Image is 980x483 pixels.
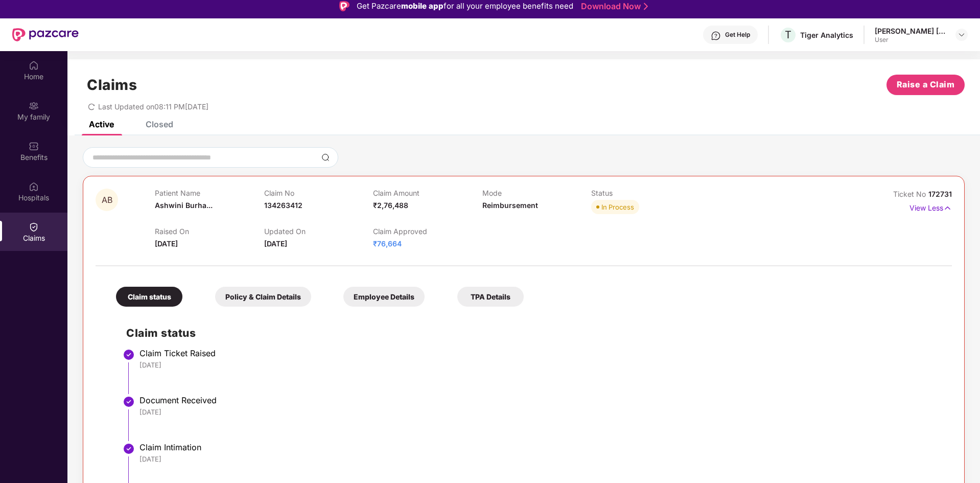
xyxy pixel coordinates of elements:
h1: Claims [87,76,137,94]
img: svg+xml;base64,PHN2ZyBpZD0iU3RlcC1Eb25lLTMyeDMyIiB4bWxucz0iaHR0cDovL3d3dy53My5vcmcvMjAwMC9zdmciIH... [123,396,135,408]
img: Stroke [644,1,648,12]
img: Logo [339,1,349,11]
div: Document Received [139,395,942,405]
p: Mode [482,189,591,197]
img: svg+xml;base64,PHN2ZyB3aWR0aD0iMjAiIGhlaWdodD0iMjAiIHZpZXdCb3g9IjAgMCAyMCAyMCIgZmlsbD0ibm9uZSIgeG... [29,101,39,111]
span: AB [102,196,112,204]
div: Claim Ticket Raised [139,348,942,358]
img: svg+xml;base64,PHN2ZyBpZD0iU2VhcmNoLTMyeDMyIiB4bWxucz0iaHR0cDovL3d3dy53My5vcmcvMjAwMC9zdmciIHdpZH... [321,153,330,162]
strong: mobile app [401,1,444,11]
p: Claim Approved [373,227,482,236]
span: ₹2,76,488 [373,201,408,210]
span: Last Updated on 08:11 PM[DATE] [98,102,208,111]
span: Ashwini Burha... [155,201,213,210]
div: Claim Intimation [139,442,942,452]
img: svg+xml;base64,PHN2ZyB4bWxucz0iaHR0cDovL3d3dy53My5vcmcvMjAwMC9zdmciIHdpZHRoPSIxNyIgaGVpZ2h0PSIxNy... [943,202,952,214]
div: [DATE] [139,360,942,370]
p: View Less [909,200,952,214]
span: T [785,29,791,41]
div: Closed [146,119,173,129]
div: In Process [601,202,634,212]
img: svg+xml;base64,PHN2ZyBpZD0iSG9tZSIgeG1sbnM9Imh0dHA6Ly93d3cudzMub3JnLzIwMDAvc3ZnIiB3aWR0aD0iMjAiIG... [29,60,39,71]
span: 172731 [928,190,952,198]
div: Employee Details [343,287,425,307]
p: Patient Name [155,189,264,197]
p: Claim No [264,189,373,197]
div: [PERSON_NAME] [PERSON_NAME] [875,26,946,36]
a: Download Now [581,1,645,12]
img: svg+xml;base64,PHN2ZyBpZD0iU3RlcC1Eb25lLTMyeDMyIiB4bWxucz0iaHR0cDovL3d3dy53My5vcmcvMjAwMC9zdmciIH... [123,349,135,361]
img: svg+xml;base64,PHN2ZyBpZD0iU3RlcC1Eb25lLTMyeDMyIiB4bWxucz0iaHR0cDovL3d3dy53My5vcmcvMjAwMC9zdmciIH... [123,443,135,455]
div: TPA Details [457,287,524,307]
span: [DATE] [155,239,178,248]
img: svg+xml;base64,PHN2ZyBpZD0iSGVscC0zMngzMiIgeG1sbnM9Imh0dHA6Ly93d3cudzMub3JnLzIwMDAvc3ZnIiB3aWR0aD... [711,31,721,41]
span: [DATE] [264,239,287,248]
div: User [875,36,946,44]
div: [DATE] [139,407,942,417]
img: svg+xml;base64,PHN2ZyBpZD0iQmVuZWZpdHMiIHhtbG5zPSJodHRwOi8vd3d3LnczLm9yZy8yMDAwL3N2ZyIgd2lkdGg9Ij... [29,141,39,151]
img: New Pazcare Logo [12,28,79,41]
span: 134263412 [264,201,302,210]
p: Claim Amount [373,189,482,197]
div: Claim status [116,287,182,307]
img: svg+xml;base64,PHN2ZyBpZD0iSG9zcGl0YWxzIiB4bWxucz0iaHR0cDovL3d3dy53My5vcmcvMjAwMC9zdmciIHdpZHRoPS... [29,181,39,192]
div: Tiger Analytics [800,30,853,40]
div: Active [89,119,114,129]
p: Updated On [264,227,373,236]
span: Ticket No [893,190,928,198]
button: Raise a Claim [886,75,965,95]
span: Raise a Claim [897,78,955,91]
img: svg+xml;base64,PHN2ZyBpZD0iQ2xhaW0iIHhtbG5zPSJodHRwOi8vd3d3LnczLm9yZy8yMDAwL3N2ZyIgd2lkdGg9IjIwIi... [29,222,39,232]
p: Status [591,189,700,197]
h2: Claim status [126,325,942,341]
span: redo [88,102,95,111]
div: Get Help [725,31,750,39]
div: Policy & Claim Details [215,287,311,307]
div: [DATE] [139,454,942,464]
img: svg+xml;base64,PHN2ZyBpZD0iRHJvcGRvd24tMzJ4MzIiIHhtbG5zPSJodHRwOi8vd3d3LnczLm9yZy8yMDAwL3N2ZyIgd2... [958,31,966,39]
p: Raised On [155,227,264,236]
span: ₹76,664 [373,239,402,248]
span: Reimbursement [482,201,538,210]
